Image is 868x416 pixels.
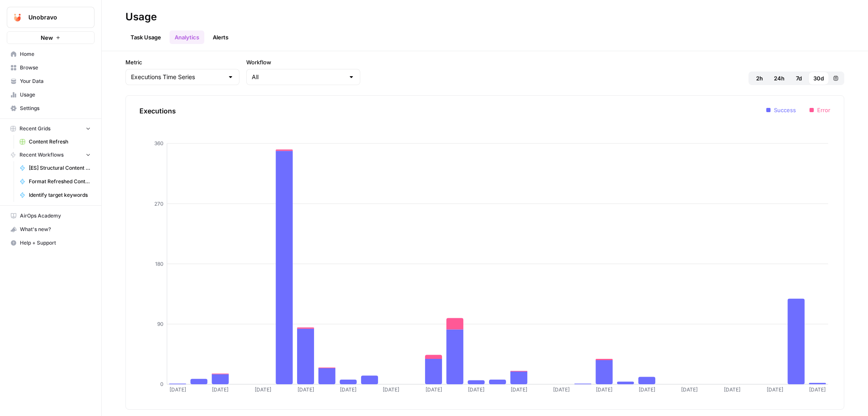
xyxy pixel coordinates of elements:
span: 2h [756,74,763,83]
span: New [41,33,53,42]
tspan: 90 [157,321,164,327]
span: Settings [20,105,91,112]
span: Home [20,50,91,58]
span: Recent Grids [19,125,50,132]
tspan: [DATE] [553,386,570,393]
a: Alerts [208,30,234,44]
a: Your Data [7,74,95,88]
tspan: [DATE] [596,386,612,393]
span: Recent Workflows [19,151,64,159]
tspan: [DATE] [170,386,186,393]
button: 7d [790,72,808,85]
li: Error [810,106,830,114]
a: Analytics [170,30,204,44]
a: Settings [7,102,95,115]
tspan: [DATE] [255,386,271,393]
input: Executions Time Series [131,73,224,81]
tspan: 180 [155,261,164,267]
span: Your Data [20,77,91,85]
tspan: [DATE] [767,386,783,393]
tspan: 360 [154,140,164,146]
button: What's new? [7,223,95,236]
span: Help + Support [20,239,91,247]
a: [ES] Structural Content Refresh [16,161,95,175]
a: Usage [7,88,95,102]
a: Content Refresh [16,135,95,149]
a: Task Usage [125,30,166,44]
tspan: [DATE] [426,386,442,393]
tspan: [DATE] [212,386,228,393]
tspan: 0 [160,381,164,387]
tspan: [DATE] [639,386,655,393]
span: 24h [774,74,785,83]
button: Recent Grids [7,122,95,135]
img: Unobravo Logo [10,10,25,25]
span: 30d [813,74,824,83]
tspan: [DATE] [298,386,314,393]
button: Workspace: Unobravo [7,7,95,28]
tspan: [DATE] [681,386,698,393]
button: Help + Support [7,236,95,250]
button: 2h [750,72,769,85]
tspan: 270 [154,201,164,207]
div: What's new? [7,223,94,236]
label: Metric [125,58,239,66]
a: Browse [7,61,95,74]
label: Workflow [246,58,360,66]
a: AirOps Academy [7,209,95,223]
tspan: [DATE] [511,386,527,393]
span: [ES] Structural Content Refresh [29,164,91,172]
span: Content Refresh [29,138,91,146]
span: Unobravo [28,13,80,22]
a: Format Refreshed Content [16,175,95,188]
div: Usage [125,10,157,24]
button: Recent Workflows [7,149,95,161]
span: 7d [796,74,802,83]
tspan: [DATE] [468,386,484,393]
a: Identify target keywords [16,188,95,202]
span: AirOps Academy [20,212,91,220]
a: Home [7,47,95,61]
tspan: [DATE] [340,386,356,393]
span: Format Refreshed Content [29,178,91,185]
tspan: [DATE] [809,386,826,393]
span: Usage [20,91,91,99]
tspan: [DATE] [724,386,740,393]
button: New [7,31,95,44]
span: Browse [20,64,91,72]
input: All [252,73,345,81]
li: Success [766,106,796,114]
tspan: [DATE] [383,386,399,393]
button: 24h [769,72,790,85]
span: Identify target keywords [29,191,91,199]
